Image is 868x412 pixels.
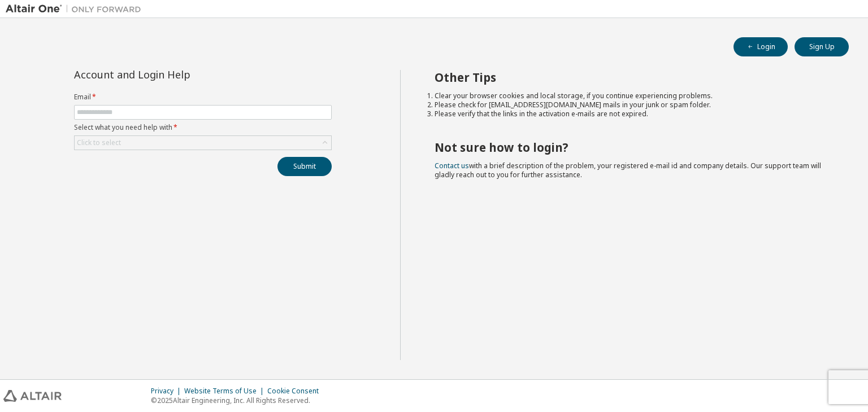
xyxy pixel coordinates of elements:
div: Click to select [77,138,121,147]
li: Please verify that the links in the activation e-mails are not expired. [435,109,829,119]
div: Cookie Consent [267,387,325,396]
button: Sign Up [795,37,849,56]
a: Contact us [435,161,469,170]
label: Email [74,93,332,102]
li: Please check for [EMAIL_ADDRESS][DOMAIN_NAME] mails in your junk or spam folder. [435,100,829,109]
h2: Other Tips [435,70,829,85]
div: Privacy [151,387,184,396]
div: Account and Login Help [74,70,280,79]
label: Select what you need help with [74,123,332,132]
div: Website Terms of Use [184,387,267,396]
h2: Not sure how to login? [435,140,829,155]
button: Login [734,37,788,56]
li: Clear your browser cookies and local storage, if you continue experiencing problems. [435,91,829,100]
button: Submit [277,157,332,176]
div: Click to select [75,136,331,150]
span: with a brief description of the problem, your registered e-mail id and company details. Our suppo... [435,161,821,179]
img: altair_logo.svg [3,390,62,402]
p: © 2025 Altair Engineering, Inc. All Rights Reserved. [151,396,325,405]
img: Altair One [6,3,147,15]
